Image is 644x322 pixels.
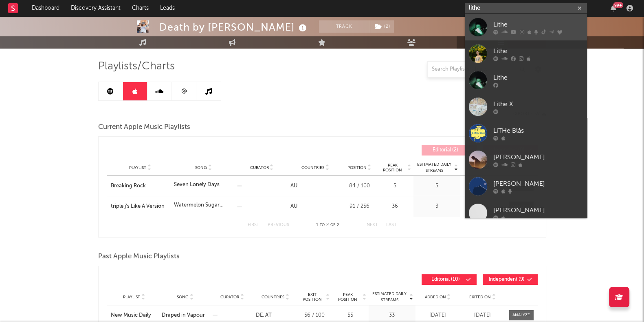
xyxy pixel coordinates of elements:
[425,295,446,300] span: Added On
[129,165,146,170] span: Playlist
[422,145,477,155] button: Editorial(2)
[330,223,335,227] span: of
[415,202,458,211] div: 3
[371,311,413,320] div: 33
[379,163,407,173] span: Peak Position
[195,165,207,170] span: Song
[98,252,180,262] span: Past Apple Music Playlists
[111,182,170,190] a: Breaking Rock
[493,152,583,162] div: [PERSON_NAME]
[418,311,458,320] div: [DATE]
[98,122,190,132] span: Current Apple Music Playlists
[493,179,583,189] div: [PERSON_NAME]
[334,292,362,302] span: Peak Position
[465,14,587,40] a: Lithe
[367,223,378,227] button: Next
[493,73,583,82] div: Lithe
[344,182,375,190] div: 84 / 100
[256,313,263,318] a: DE
[422,274,477,285] button: Editorial(10)
[174,181,220,189] div: Seven Lonely Days
[613,2,623,8] div: 99 +
[320,223,325,227] span: to
[290,183,297,189] a: AU
[159,20,309,34] div: Death by [PERSON_NAME]
[493,126,583,135] div: LiTHe Blås
[469,295,491,300] span: Exited On
[98,62,175,71] span: Playlists/Charts
[174,201,233,209] div: Watermelon Sugar (triple j Like A Version)
[465,120,587,147] a: LiTHe Blås
[262,295,284,300] span: Countries
[483,274,538,285] button: Independent(9)
[334,311,367,320] div: 55
[319,20,370,33] button: Track
[465,147,587,173] a: [PERSON_NAME]
[177,295,189,300] span: Song
[465,67,587,93] a: Lithe
[306,220,350,230] div: 1 2 2
[123,295,140,300] span: Playlist
[465,200,587,226] a: [PERSON_NAME]
[493,205,583,215] div: [PERSON_NAME]
[465,173,587,200] a: [PERSON_NAME]
[488,277,525,282] span: Independent ( 9 )
[220,295,239,300] span: Curator
[427,148,464,153] span: Editorial ( 2 )
[462,202,503,211] div: [DATE]
[427,277,464,282] span: Editorial ( 10 )
[386,223,397,227] button: Last
[465,40,587,67] a: Lithe
[301,165,324,170] span: Countries
[268,223,289,227] button: Previous
[299,292,325,302] span: Exit Position
[371,291,409,303] span: Estimated Daily Streams
[427,61,529,78] input: Search Playlists/Charts
[250,165,269,170] span: Curator
[462,311,503,320] div: [DATE]
[415,162,453,174] span: Estimated Daily Streams
[111,311,158,320] a: New Music Daily
[263,313,272,318] a: AT
[344,202,375,211] div: 91 / 256
[379,182,411,190] div: 5
[415,182,458,190] div: 5
[462,182,503,190] div: [DATE]
[299,311,330,320] div: 56 / 100
[465,3,587,13] input: Search for artists
[493,46,583,56] div: Lithe
[248,223,259,227] button: First
[290,204,297,209] a: AU
[379,202,411,211] div: 36
[347,165,367,170] span: Position
[370,20,394,33] span: ( 2 )
[493,99,583,109] div: Lithe X
[370,20,394,33] button: (2)
[465,93,587,120] a: Lithe X
[162,311,209,320] a: Draped in Vapour
[611,5,616,11] button: 99+
[493,20,583,29] div: Lithe
[111,202,170,211] a: triple j's Like A Version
